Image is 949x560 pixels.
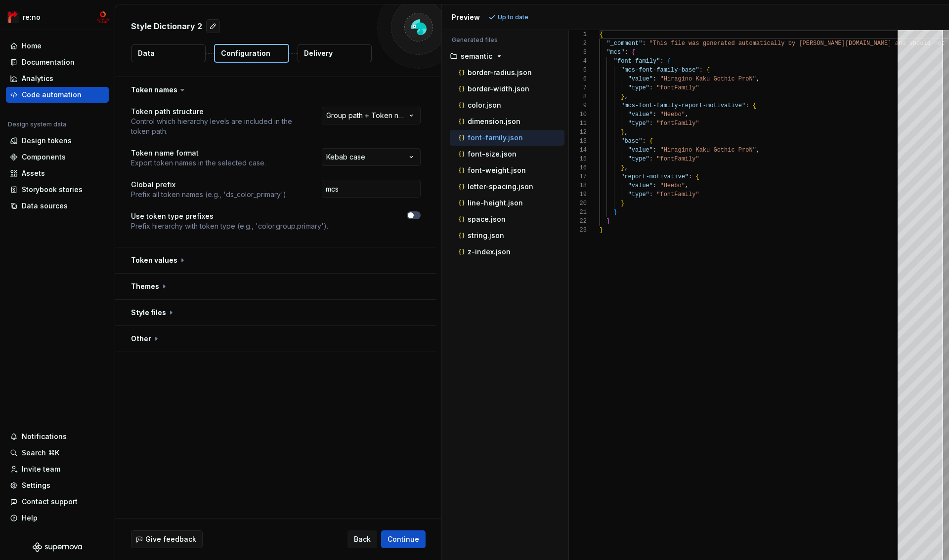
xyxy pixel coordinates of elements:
[706,67,710,74] span: {
[649,191,652,198] span: :
[131,20,202,32] p: Style Dictionary 2
[621,102,745,109] span: "mcs-font-family-report-motivative"
[689,173,692,180] span: :
[131,117,304,136] p: Control which hierarchy levels are included in the token path.
[6,429,109,444] button: Notifications
[569,217,587,226] div: 22
[695,173,699,180] span: {
[6,71,109,86] a: Analytics
[621,129,624,136] span: }
[2,6,113,28] button: re:nomc-develop
[628,84,649,91] span: "type"
[381,530,426,548] button: Continue
[621,164,624,171] span: }
[450,214,564,225] button: space.json
[569,57,587,66] div: 4
[450,100,564,111] button: color.json
[446,51,564,62] button: semantic
[450,165,564,176] button: font-weight.json
[468,232,504,240] p: string.json
[660,58,663,65] span: :
[22,464,60,474] div: Invite team
[450,132,564,143] button: font-family.json
[569,208,587,217] div: 21
[450,230,564,241] button: string.json
[131,107,304,117] p: Token path structure
[22,497,78,507] div: Contact support
[388,534,419,544] span: Continue
[606,49,624,56] span: "mcs"
[569,172,587,181] div: 17
[606,40,642,47] span: "_comment"
[22,74,53,83] div: Analytics
[606,218,610,225] span: }
[569,119,587,128] div: 11
[569,101,587,110] div: 9
[131,44,206,62] button: Data
[214,44,289,63] button: Configuration
[468,248,511,256] p: z-index.json
[304,48,333,58] p: Delivery
[569,75,587,83] div: 6
[660,182,685,189] span: "Heebo"
[22,41,42,51] div: Home
[569,66,587,75] div: 5
[752,102,756,109] span: {
[756,76,759,82] span: ,
[461,52,492,60] p: semantic
[569,146,587,155] div: 14
[468,199,523,207] p: line-height.json
[569,226,587,235] div: 23
[569,92,587,101] div: 8
[22,136,72,146] div: Design tokens
[667,58,670,65] span: {
[354,534,371,544] span: Back
[621,138,642,145] span: "base"
[22,185,83,195] div: Storybook stories
[468,183,533,191] p: letter-spacing.json
[569,30,587,39] div: 1
[221,48,270,58] p: Configuration
[145,534,196,544] span: Give feedback
[621,200,624,207] span: }
[298,44,372,62] button: Delivery
[642,40,646,47] span: :
[6,445,109,461] button: Search ⌘K
[600,227,603,234] span: }
[621,67,699,74] span: "mcs-font-family-base"
[22,201,68,211] div: Data sources
[33,542,82,552] svg: Supernova Logo
[468,118,520,125] p: dimension.json
[699,67,702,74] span: :
[660,111,685,118] span: "Heebo"
[569,199,587,208] div: 20
[649,84,652,91] span: :
[22,480,50,490] div: Settings
[624,129,628,136] span: ,
[131,158,266,168] p: Export token names in the selected case.
[6,133,109,149] a: Design tokens
[569,155,587,163] div: 15
[450,83,564,94] button: border-width.json
[131,190,288,200] p: Prefix all token names (e.g., 'ds_color_primary').
[131,530,203,548] button: Give feedback
[131,148,266,158] p: Token name format
[628,76,652,82] span: "value"
[6,198,109,214] a: Data sources
[649,120,652,127] span: :
[621,93,624,100] span: }
[653,147,656,154] span: :
[624,93,628,100] span: ,
[6,54,109,70] a: Documentation
[22,90,82,100] div: Code automation
[452,12,480,22] div: Preview
[450,67,564,78] button: border-radius.json
[450,198,564,208] button: line-height.json
[8,120,66,128] div: Design system data
[569,48,587,57] div: 3
[450,116,564,127] button: dimension.json
[23,12,41,22] div: re:no
[628,182,652,189] span: "value"
[569,181,587,190] div: 18
[22,432,67,441] div: Notifications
